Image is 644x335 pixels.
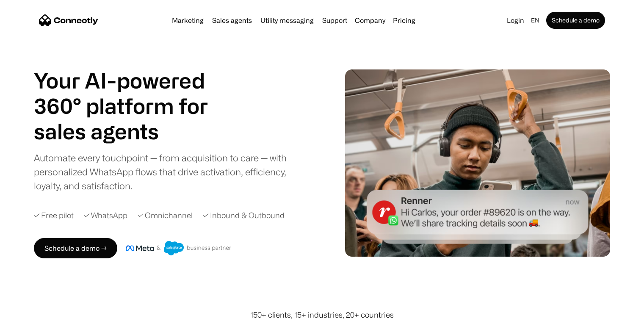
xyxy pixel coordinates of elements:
a: Marketing [169,17,207,24]
div: ✓ Free pilot [34,210,74,221]
a: Utility messaging [257,17,317,24]
div: en [531,14,539,26]
a: Pricing [390,17,419,24]
div: 150+ clients, 15+ industries, 20+ countries [250,309,394,321]
div: carousel [34,119,229,144]
img: Meta and Salesforce business partner badge. [126,241,232,255]
div: ✓ WhatsApp [84,210,127,221]
a: Sales agents [209,17,255,24]
a: Schedule a demo → [34,238,117,258]
div: Company [355,14,385,26]
div: ✓ Inbound & Outbound [203,210,285,221]
div: en [528,14,544,26]
a: Support [319,17,351,24]
div: Automate every touchpoint — from acquisition to care — with personalized WhatsApp flows that driv... [34,151,301,193]
a: Schedule a demo [546,12,605,29]
div: 1 of 4 [34,119,229,144]
div: ✓ Omnichannel [138,210,193,221]
a: home [39,14,98,27]
h1: Your AI-powered 360° platform for [34,68,229,119]
div: Company [352,14,388,26]
a: Login [503,14,528,26]
h1: sales agents [34,119,229,144]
